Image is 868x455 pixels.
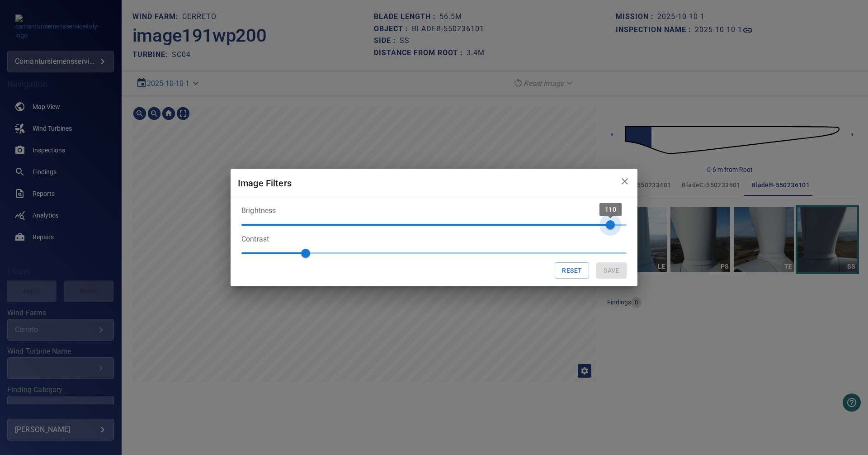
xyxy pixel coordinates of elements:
[555,262,589,279] button: Reset
[231,169,637,198] h2: Image Filters
[616,172,634,190] button: close
[241,234,269,244] label: Contrast
[241,205,276,216] label: Brightness
[605,206,616,213] span: 110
